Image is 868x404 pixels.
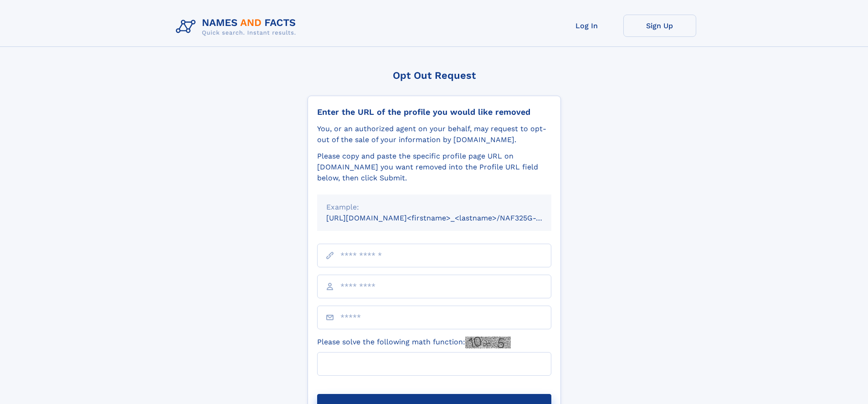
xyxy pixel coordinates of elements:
[317,107,551,117] div: Enter the URL of the profile you would like removed
[317,337,511,348] label: Please solve the following math function:
[326,214,569,222] small: [URL][DOMAIN_NAME]<firstname>_<lastname>/NAF325G-xxxxxxxx
[326,202,542,213] div: Example:
[317,151,551,184] div: Please copy and paste the specific profile page URL on [DOMAIN_NAME] you want removed into the Pr...
[172,15,303,39] img: Logo Names and Facts
[317,123,551,145] div: You, or an authorized agent on your behalf, may request to opt-out of the sale of your informatio...
[550,15,623,37] a: Log In
[623,15,696,37] a: Sign Up
[308,70,561,81] div: Opt Out Request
